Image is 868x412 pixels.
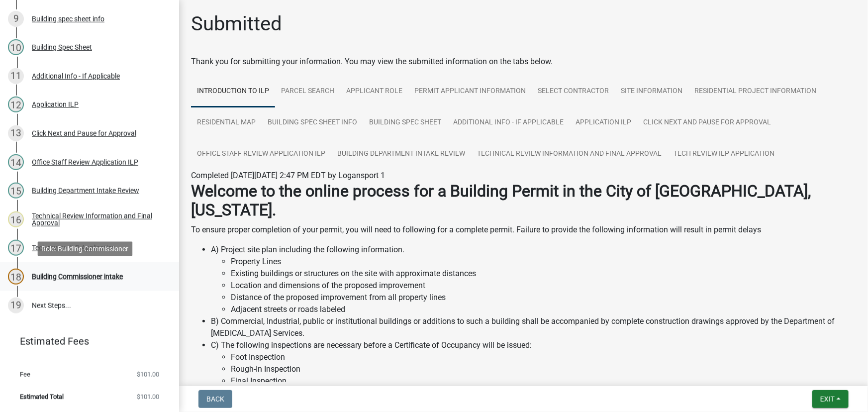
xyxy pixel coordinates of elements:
li: Final Inspection [231,375,856,387]
div: Technical Review Information and Final Approval [32,212,163,226]
div: Building Department Intake Review [32,187,139,194]
a: Applicant Role [340,76,408,107]
div: Application ILP [32,101,79,108]
div: 15 [8,183,24,199]
a: Building spec sheet info [262,107,363,139]
div: Role: Building Commissioner [37,241,132,256]
a: Introduction to ILP [191,76,275,107]
span: $101.00 [137,371,159,378]
span: Back [206,395,224,403]
h1: Submitted [191,12,282,36]
div: Thank you for submitting your information. You may view the submitted information on the tabs below. [191,56,856,68]
div: 19 [8,298,24,313]
a: Residential Map [191,107,262,139]
a: Building Department Intake Review [331,138,471,170]
span: Fee [20,371,30,378]
a: Residential Project Information [688,76,822,107]
a: Application ILP [570,107,637,139]
button: Exit [812,390,849,408]
div: 17 [8,240,24,256]
a: Additional Info - If Applicable [447,107,570,139]
a: Technical Review Information and Final Approval [471,138,668,170]
div: Building Spec Sheet [32,44,92,51]
div: 16 [8,211,24,227]
span: $101.00 [137,394,159,400]
li: Existing buildings or structures on the site with approximate distances [231,268,856,280]
span: Exit [820,395,835,403]
div: 14 [8,154,24,170]
span: Estimated Total [20,394,64,400]
li: Property Lines [231,256,856,268]
a: Site Information [615,76,688,107]
a: Estimated Fees [8,331,163,351]
li: Rough-In Inspection [231,363,856,375]
span: Completed [DATE][DATE] 2:47 PM EDT by Logansport 1 [191,171,385,180]
div: 11 [8,68,24,84]
div: 10 [8,39,24,55]
div: 12 [8,97,24,112]
div: 9 [8,11,24,27]
a: Parcel search [275,76,340,107]
div: Tech review ILP Application [32,244,116,251]
li: B) Commercial, Industrial, public or institutional buildings or additions to such a building shal... [211,315,856,339]
a: Select Contractor [532,76,615,107]
div: Additional Info - If Applicable [32,73,120,80]
li: Adjacent streets or roads labeled [231,304,856,315]
a: Office Staff Review Application ILP [191,138,331,170]
a: Building Spec Sheet [363,107,447,139]
div: Office Staff Review Application ILP [32,159,138,166]
div: Click Next and Pause for Approval [32,130,136,137]
a: Permit Applicant Information [408,76,532,107]
div: Building spec sheet info [32,15,104,22]
a: Click Next and Pause for Approval [637,107,777,139]
a: Tech review ILP Application [668,138,780,170]
div: Building Commissioner intake [32,273,123,280]
div: 13 [8,125,24,141]
li: Distance of the proposed improvement from all property lines [231,292,856,304]
li: A) Project site plan including the following information. [211,244,856,315]
div: 18 [8,269,24,285]
button: Back [198,390,232,408]
p: To ensure proper completion of your permit, you will need to following for a complete permit. Fai... [191,224,856,236]
strong: Welcome to the online process for a Building Permit in the City of [GEOGRAPHIC_DATA], [US_STATE]. [191,182,811,219]
li: C) The following inspections are necessary before a Certificate of Occupancy will be issued: [211,339,856,387]
li: Foot Inspection [231,351,856,363]
li: Location and dimensions of the proposed improvement [231,280,856,292]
